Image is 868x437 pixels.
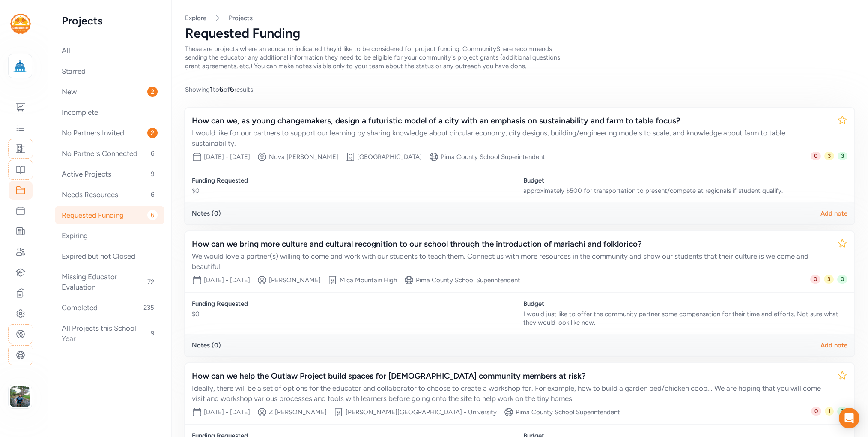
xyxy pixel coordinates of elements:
[838,152,847,160] span: 3
[230,85,234,93] span: 6
[62,14,158,27] h2: Projects
[523,176,848,185] div: Budget
[55,165,164,183] div: Active Projects
[441,153,545,161] div: Pima County School Superintendent
[140,302,158,313] span: 235
[825,407,834,416] span: 1
[192,251,830,272] div: We would love a partner(s) willing to come and work with our students to teach them. Connect us w...
[269,153,338,161] div: Nova [PERSON_NAME]
[10,14,31,34] img: logo
[219,85,224,93] span: 6
[185,84,253,94] span: Showing to of results
[55,62,164,81] div: Starred
[147,148,158,159] span: 6
[229,14,253,22] a: Projects
[340,276,397,284] div: Mica Mountain High
[837,407,847,416] span: 0
[192,310,516,318] div: $ 0
[55,82,164,101] div: New
[192,238,830,250] div: How can we bring more culture and cultural recognition to our school through the introduction of ...
[192,186,516,195] div: $ 0
[516,408,620,416] div: Pima County School Superintendent
[11,57,30,75] img: logo
[824,275,834,284] span: 3
[204,408,250,416] div: [DATE] - [DATE]
[55,185,164,204] div: Needs Resources
[523,299,848,308] div: Budget
[346,408,497,416] div: [PERSON_NAME][GEOGRAPHIC_DATA] - University
[55,226,164,245] div: Expiring
[147,189,158,200] span: 6
[147,87,158,97] span: 2
[416,276,520,284] div: Pima County School Superintendent
[192,341,221,350] div: Notes ( 0 )
[147,128,158,138] span: 2
[55,319,164,348] div: All Projects this School Year
[820,209,847,218] div: Add note
[147,328,158,338] span: 9
[55,298,164,317] div: Completed
[269,408,327,416] div: Z [PERSON_NAME]
[185,14,854,22] nav: Breadcrumb
[147,210,158,220] span: 6
[55,103,164,122] div: Incomplete
[144,277,158,287] span: 72
[192,128,830,148] div: I would like for our partners to support our learning by sharing knowledge about circular economy...
[192,383,830,404] div: Ideally, there will be a set of options for the educator and collaborator to choose to create a w...
[192,370,830,382] div: How can we help the Outlaw Project build spaces for [DEMOGRAPHIC_DATA] community members at risk?
[192,299,516,308] div: Funding Requested
[55,267,164,296] div: Missing Educator Evaluation
[55,144,164,163] div: No Partners Connected
[837,275,847,284] span: 0
[210,85,213,93] span: 1
[192,115,830,127] div: How can we, as young changemakers, design a futuristic model of a city with an emphasis on sustai...
[269,276,321,284] div: [PERSON_NAME]
[523,186,848,195] div: approximately $500 for transportation to present/compete at regionals if student qualify.
[55,206,164,224] div: Requested Funding
[192,176,516,185] div: Funding Requested
[185,26,854,41] div: Requested Funding
[810,275,820,284] span: 0
[811,152,821,160] span: 0
[192,209,221,218] div: Notes ( 0 )
[839,408,859,428] div: Open Intercom Messenger
[820,341,847,350] div: Add note
[523,310,848,327] div: I would just like to offer the community partner some compensation for their time and efforts. No...
[185,45,561,70] span: These are projects where an educator indicated they'd like to be considered for project funding. ...
[824,152,834,160] span: 3
[55,247,164,266] div: Expired but not Closed
[204,153,250,161] div: [DATE] - [DATE]
[55,123,164,142] div: No Partners Invited
[147,169,158,179] span: 9
[185,14,206,22] a: Explore
[55,41,164,60] div: All
[204,276,250,284] div: [DATE] - [DATE]
[357,153,422,161] div: [GEOGRAPHIC_DATA]
[811,407,821,416] span: 0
